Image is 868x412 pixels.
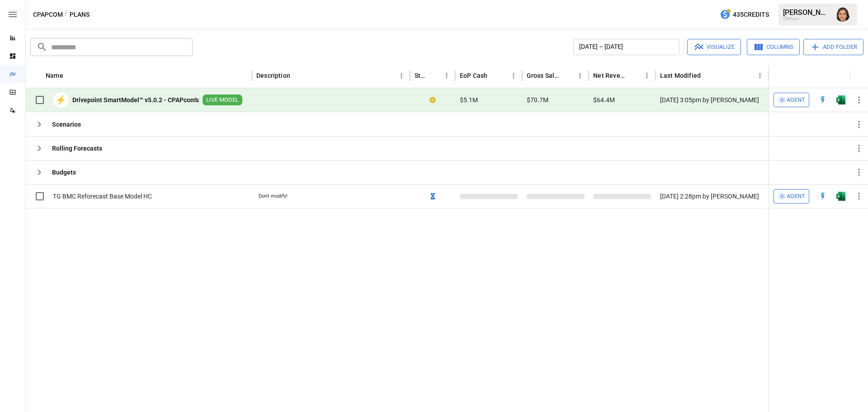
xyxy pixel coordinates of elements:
div: CPAPcom [783,17,830,21]
span: $70.7M [527,95,548,104]
span: $5.1M [460,95,478,104]
button: Sort [64,69,77,82]
div: Open in Excel [836,95,845,104]
div: Net Revenue [593,72,627,79]
b: Scenarios [52,120,81,129]
div: Last Modified [660,72,701,79]
button: Visualize [687,39,741,55]
span: LIVE MODEL [203,96,242,104]
button: Sort [291,69,304,82]
span: TG BMC Reforecast Base Model HC [53,192,152,201]
img: excel-icon.76473adf.svg [836,95,845,104]
span: $64.4M [593,95,615,104]
div: Gross Sales [527,72,561,79]
img: quick-edit-flash.b8aec18c.svg [818,95,827,104]
button: Gross Sales column menu [574,69,586,82]
div: EoP Cash [460,72,487,79]
img: quick-edit-flash.b8aec18c.svg [818,192,827,201]
div: Description [256,72,290,79]
button: Description column menu [395,69,408,82]
div: Name [46,72,63,79]
div: [DATE] 3:05pm by [PERSON_NAME] [656,88,769,112]
img: Sunita Desai [835,7,850,22]
div: / [65,9,68,20]
span: 435 Credits [733,9,769,20]
b: Rolling Forecasts [52,144,102,153]
button: Sort [561,69,574,82]
button: Sort [428,69,440,82]
div: Don't modify! [259,193,288,200]
button: Agent [774,93,809,107]
button: EoP Cash column menu [507,69,520,82]
button: [DATE] – [DATE] [573,39,679,55]
button: CPAPcom [33,9,63,20]
button: Sort [702,69,714,82]
button: Agent [774,189,809,204]
button: Sunita Desai [830,2,855,27]
span: Agent [787,191,805,202]
div: Open in Excel [836,192,845,201]
button: Status column menu [440,69,453,82]
button: Sort [628,69,641,82]
div: Status [415,72,427,79]
span: Agent [787,95,805,105]
b: Drivepoint SmartModel™ v5.0.2 - CPAPcom's [72,95,199,104]
div: [DATE] 2:28pm by [PERSON_NAME] [656,184,769,208]
button: Net Revenue column menu [641,69,653,82]
button: Add Folder [803,39,863,55]
button: Columns [747,39,800,55]
button: 435Credits [716,6,773,23]
b: Budgets [52,168,76,177]
div: Open in Quick Edit [818,192,827,201]
div: Your plan has changes in Excel that are not reflected in the Drivepoint Data Warehouse, select "S... [429,95,436,104]
button: Sort [488,69,501,82]
div: Open in Quick Edit [818,95,827,104]
button: Last Modified column menu [754,69,766,82]
img: excel-icon.76473adf.svg [836,192,845,201]
button: Sort [855,69,868,82]
div: ⚡ [53,92,69,108]
div: [PERSON_NAME] [783,8,830,17]
div: Preparing to sync. [430,192,435,201]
